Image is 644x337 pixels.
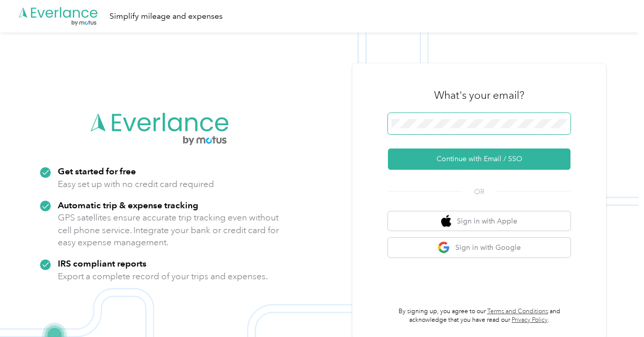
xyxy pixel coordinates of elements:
[58,200,198,210] strong: Automatic trip & expense tracking
[58,258,147,269] strong: IRS compliant reports
[512,316,548,324] a: Privacy Policy
[438,241,450,254] img: google logo
[110,10,223,23] div: Simplify mileage and expenses
[487,308,548,315] a: Terms and Conditions
[434,88,524,102] h3: What's your email?
[388,211,570,231] button: apple logoSign in with Apple
[388,238,570,257] button: google logoSign in with Google
[388,148,570,170] button: Continue with Email / SSO
[441,215,451,228] img: apple logo
[388,307,570,325] p: By signing up, you agree to our and acknowledge that you have read our .
[461,186,497,197] span: OR
[58,211,279,249] p: GPS satellites ensure accurate trip tracking even without cell phone service. Integrate your bank...
[58,166,136,176] strong: Get started for free
[58,178,214,191] p: Easy set up with no credit card required
[58,270,268,283] p: Export a complete record of your trips and expenses.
